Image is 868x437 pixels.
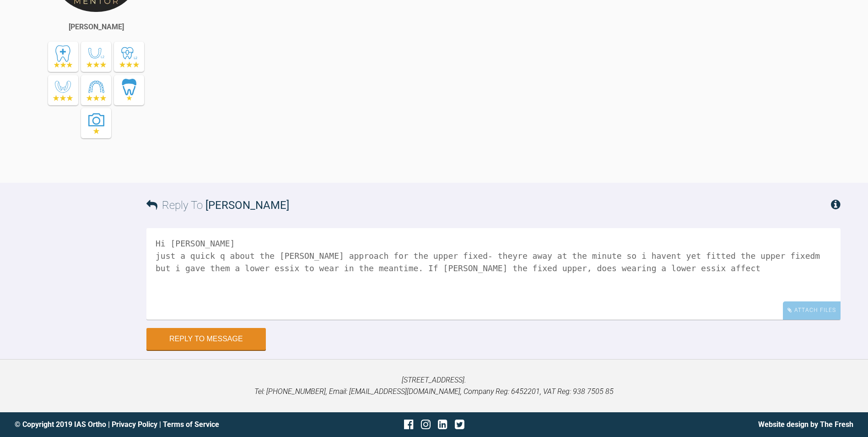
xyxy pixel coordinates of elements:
[69,21,124,33] div: [PERSON_NAME]
[758,420,853,429] a: Website design by The Fresh
[163,420,219,429] a: Terms of Service
[146,328,266,350] button: Reply to Message
[783,301,841,319] div: Attach Files
[146,228,841,320] textarea: Hi [PERSON_NAME] just a quick q about the [PERSON_NAME] approach for the upper fixed- theyre away...
[146,197,289,214] h3: Reply To
[205,199,289,212] span: [PERSON_NAME]
[112,420,157,429] a: Privacy Policy
[15,419,294,431] div: © Copyright 2019 IAS Ortho | |
[15,374,853,398] p: [STREET_ADDRESS]. Tel: [PHONE_NUMBER], Email: [EMAIL_ADDRESS][DOMAIN_NAME], Company Reg: 6452201,...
